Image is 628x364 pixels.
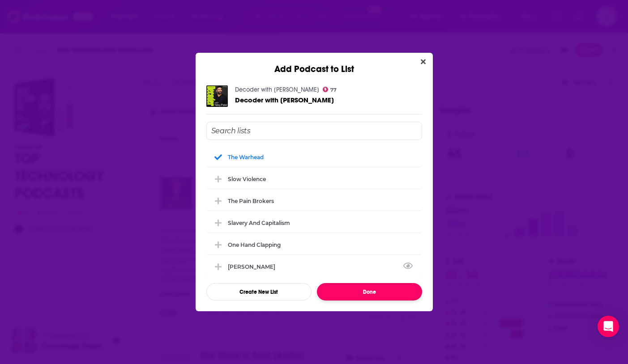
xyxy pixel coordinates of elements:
button: View Link [275,268,281,269]
span: 77 [330,88,337,92]
button: Done [317,283,422,301]
img: Decoder with Nilay Patel [206,85,228,107]
button: Close [417,56,429,68]
div: The Warhead [206,147,422,167]
div: Slavery and Capitalism [228,220,290,226]
div: One Hand Clapping [228,241,281,248]
div: One Hand Clapping [206,235,422,254]
div: Open Intercom Messenger [598,316,619,337]
div: Add Podcast To List [206,122,422,301]
div: Slavery and Capitalism [206,213,422,233]
span: Decoder with [PERSON_NAME] [235,96,334,104]
div: Slow Violence [228,176,266,182]
div: Slow Violence [206,169,422,189]
a: Decoder with Nilay Patel [235,86,319,93]
input: Search lists [206,122,422,140]
div: [PERSON_NAME] [228,263,281,270]
div: The Pain Brokers [228,198,274,204]
button: Create New List [206,283,312,301]
div: Augustine Sedgewick [206,257,422,276]
div: Add Podcast to List [196,53,433,75]
a: 77 [323,87,337,92]
div: The Warhead [228,154,264,161]
div: The Pain Brokers [206,191,422,211]
a: Decoder with Nilay Patel [235,96,334,104]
